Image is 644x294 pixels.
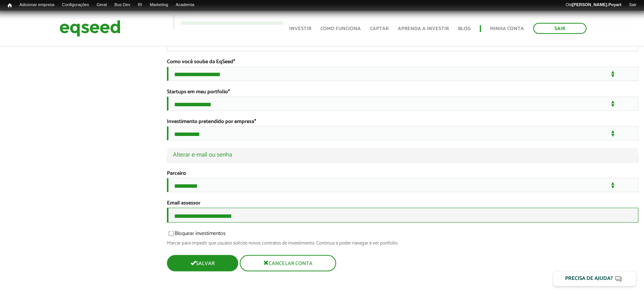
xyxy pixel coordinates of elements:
a: Início [4,2,16,9]
a: Geral [93,2,111,8]
label: Investimento pretendido por empresa [167,119,256,124]
a: Sair [625,2,640,8]
label: Parceiro [167,171,186,176]
a: Aprenda a investir [398,26,449,31]
a: Configurações [58,2,93,8]
button: Salvar [167,255,238,271]
label: Como você soube da EqSeed [167,59,235,65]
a: Captar [370,26,389,31]
a: Marketing [146,2,172,8]
a: Bus Dev [111,2,134,8]
a: RI [134,2,146,8]
a: Alterar e-mail ou senha [173,152,633,158]
a: Investir [289,26,311,31]
a: Olá[PERSON_NAME].Poyart [562,2,625,8]
a: Como funciona [320,26,361,31]
div: Marcar para impedir que usuário solicite novos contratos de investimento. Continua a poder navega... [167,240,639,245]
a: Adicionar empresa [16,2,58,8]
a: Sair [533,23,586,34]
span: Este campo é obrigatório. [228,87,230,96]
a: Academia [172,2,198,8]
label: Email assessor [167,200,200,206]
button: Cancelar conta [240,255,336,271]
a: Minha conta [490,26,524,31]
strong: [PERSON_NAME].Poyart [572,2,621,7]
span: Este campo é obrigatório. [254,117,256,126]
label: Startups em meu portfolio [167,89,230,94]
a: Blog [458,26,471,31]
span: Início [8,3,12,8]
span: Este campo é obrigatório. [233,58,235,66]
img: EqSeed [59,18,120,38]
label: Bloquear investimentos [167,231,226,238]
input: Bloquear investimentos [164,231,178,236]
